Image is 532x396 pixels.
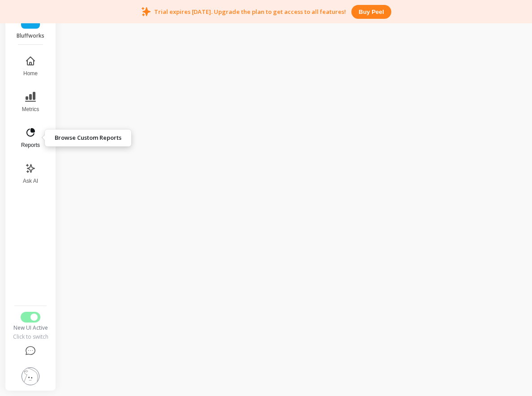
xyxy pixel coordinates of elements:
[16,50,45,82] button: Home
[154,8,346,16] p: Trial expires [DATE]. Upgrade the plan to get access to all features!
[22,106,39,113] span: Metrics
[12,362,49,391] button: Settings
[22,367,39,385] img: profile picture
[351,5,391,19] button: Buy peel
[12,333,49,340] div: Click to switch
[16,86,45,118] button: Metrics
[16,158,45,190] button: Ask AI
[16,122,45,154] button: Reports
[14,32,47,39] p: Bluffworks
[21,312,40,323] button: Switch to Legacy UI
[23,70,38,77] span: Home
[12,340,49,362] button: Help
[12,324,49,331] div: New UI Active
[23,177,38,185] span: Ask AI
[21,142,40,149] span: Reports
